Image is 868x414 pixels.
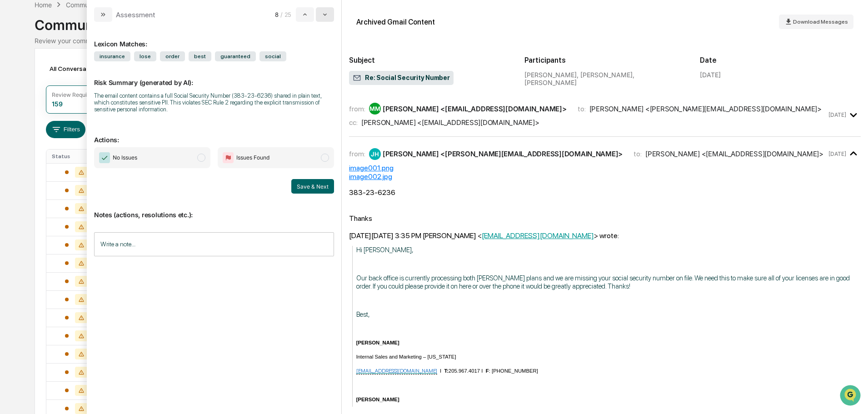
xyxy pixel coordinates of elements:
[356,310,370,319] span: Best,
[486,368,489,374] b: F
[94,68,334,86] p: Risk Summary (generated by AI):
[113,153,137,162] span: No Issues
[9,70,25,86] img: 1746055101610-c473b297-6a78-478c-a979-82029cc54cd1
[35,37,833,45] div: Review your communication records across channels
[369,103,381,115] div: MM
[443,368,480,374] span: 205.967.4017
[35,1,52,9] div: Home
[645,150,823,158] div: [PERSON_NAME] <[EMAIL_ADDRESS][DOMAIN_NAME]>
[18,132,57,141] span: Data Lookup
[349,188,861,223] div: 383-23-6236
[349,105,365,113] span: from:
[275,11,279,18] span: 8
[356,354,456,359] span: Internal Sales and Marketing – [US_STATE]
[99,152,110,163] img: Checkmark
[349,56,510,65] h2: Subject
[5,111,62,127] a: 🖐️Preclearance
[236,153,269,162] span: Issues Found
[700,71,721,79] div: [DATE]
[356,397,399,402] span: [PERSON_NAME]
[9,115,16,123] div: 🖐️
[589,105,822,113] div: [PERSON_NAME] <[PERSON_NAME][EMAIL_ADDRESS][DOMAIN_NAME]>
[349,118,358,127] span: cc:
[440,368,441,374] span: I
[116,10,155,19] div: Assessment
[349,172,861,181] div: image002.jpg
[356,246,414,254] span: Hi [PERSON_NAME],
[634,150,642,158] span: to:
[46,121,85,138] button: Filters
[134,51,156,61] span: lose
[46,150,105,163] th: Status
[94,200,334,219] p: Notes (actions, resolutions etc.):
[356,274,850,290] span: Our back office is currently processing both [PERSON_NAME] plans and we are missing your social s...
[444,368,448,374] b: T:
[524,71,685,86] div: [PERSON_NAME], [PERSON_NAME], [PERSON_NAME]
[62,111,116,127] a: 🗄️Attestations
[839,384,863,409] iframe: Open customer support
[75,115,113,124] span: Attestations
[481,368,483,374] span: I
[94,51,130,61] span: insurance
[18,115,59,124] span: Preclearance
[94,92,334,113] div: The email content contains a full Social Security Number (383-23-6236) shared in plain text, whic...
[383,105,567,113] div: [PERSON_NAME] <[EMAIL_ADDRESS][DOMAIN_NAME]>
[482,231,594,240] a: [EMAIL_ADDRESS][DOMAIN_NAME]
[383,150,623,158] div: [PERSON_NAME] <[PERSON_NAME][EMAIL_ADDRESS][DOMAIN_NAME]>
[524,56,685,65] h2: Participants
[779,15,853,29] button: Download Messages
[259,51,286,61] span: social
[9,19,165,34] p: How can we help?
[52,100,63,108] div: 159
[9,133,16,140] div: 🔎
[700,56,861,65] h2: Date
[5,128,61,145] a: 🔎Data Lookup
[349,150,365,158] span: from:
[64,154,110,161] a: Powered byPylon
[46,61,115,76] div: All Conversations
[361,118,539,127] div: [PERSON_NAME] <[EMAIL_ADDRESS][DOMAIN_NAME]>
[280,11,294,18] span: / 25
[356,368,437,374] a: [EMAIL_ADDRESS][DOMAIN_NAME]
[369,148,381,160] div: JH
[828,111,846,118] time: Monday, August 18, 2025 at 3:35:10 PM
[31,70,149,79] div: Start new chat
[94,29,334,48] div: Lexicon Matches:
[66,115,73,123] div: 🗄️
[349,214,861,223] div: Thanks
[223,152,234,163] img: Flag
[52,91,95,98] div: Review Required
[155,72,165,83] button: Start new chat
[793,19,848,25] span: Download Messages
[578,105,586,113] span: to:
[356,18,435,26] div: Archived Gmail Content
[291,179,334,194] button: Save & Next
[349,231,861,240] div: [DATE][DATE] 3:35 PM [PERSON_NAME] < > wrote:
[484,368,538,374] span: : [PHONE_NUMBER]
[31,79,115,86] div: We're available if you need us!
[353,74,450,83] span: Re: Social Security Number
[160,51,185,61] span: order
[90,154,110,161] span: Pylon
[35,10,833,33] div: Communications Archive
[828,150,846,157] time: Tuesday, August 19, 2025 at 8:15:19 AM
[94,125,334,144] p: Actions:
[349,164,861,172] div: image001.png
[215,51,256,61] span: guaranteed
[66,1,140,9] div: Communications Archive
[189,51,211,61] span: best
[356,340,399,345] span: [PERSON_NAME]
